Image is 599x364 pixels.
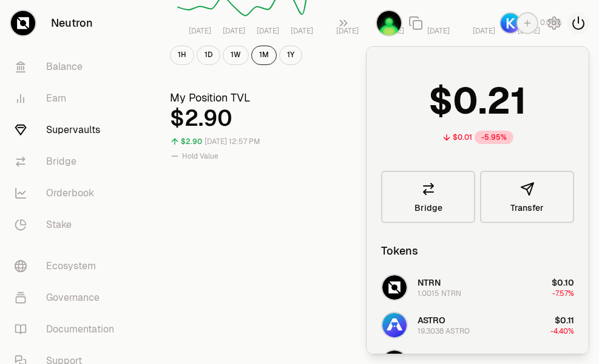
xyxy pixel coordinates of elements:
a: Supervaults [5,114,131,146]
a: Stake [5,209,131,241]
a: Governance [5,282,131,314]
img: ASTRO Logo [382,313,407,337]
a: Bridge [381,171,475,223]
a: Earn [5,83,131,114]
button: 1M [251,46,277,65]
div: $2.90 [170,106,566,131]
span: -7.57% [552,289,574,298]
a: Balance [5,51,131,83]
img: NTRN Logo [382,275,407,300]
tspan: [DATE] [189,26,211,36]
a: Documentation [5,314,131,345]
span: Hold Value [182,151,218,161]
tspan: [DATE] [223,26,245,36]
div: $2.90 [181,135,202,149]
a: Orderbook [5,177,131,209]
div: 19.3038 ASTRO [418,326,470,336]
a: Ecosystem [5,250,131,282]
button: NTRN LogoNTRN1.0015 NTRN$0.10-7.57% [374,269,581,306]
span: -4.40% [550,326,574,336]
tspan: [DATE] [291,26,313,36]
h3: My Position TVL [170,89,566,106]
button: Worldnet [376,10,402,36]
span: $0.11 [555,315,574,326]
tspan: [DATE] [257,26,279,36]
span: <$0.01 [546,352,574,363]
button: 1Y [279,46,302,65]
button: 1W [223,46,249,65]
button: 1H [170,46,194,65]
div: -5.95% [475,131,513,144]
button: Transfer [480,171,574,223]
button: Keplr [499,12,538,34]
span: Bridge [415,204,442,212]
span: NTRN [418,277,441,288]
img: Keplr [501,13,520,33]
button: 1D [197,46,220,65]
div: $0.01 [453,132,472,142]
span: $0.10 [552,277,574,288]
div: 1.0015 NTRN [418,289,461,298]
span: [MEDICAL_DATA] [418,352,489,363]
a: Bridge [5,146,131,177]
div: [DATE] 12:57 PM [205,135,260,149]
div: Tokens [381,242,418,259]
span: Transfer [510,204,544,212]
button: ASTRO LogoASTRO19.3038 ASTRO$0.11-4.40% [374,307,581,343]
span: ASTRO [418,315,445,326]
img: Worldnet [377,11,401,35]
